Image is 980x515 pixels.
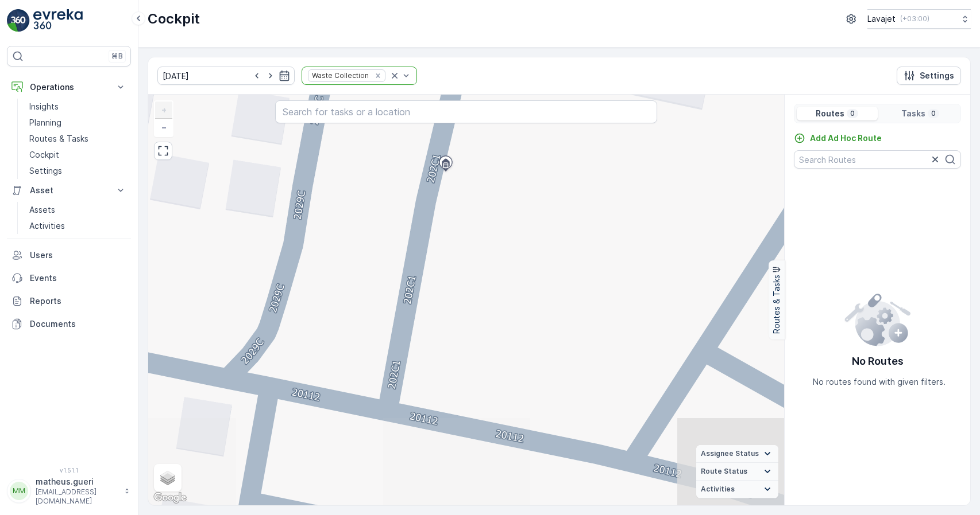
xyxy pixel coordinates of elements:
p: matheus.gueri [36,476,118,487]
a: Events [7,267,131,290]
p: Routes [816,108,844,119]
button: Lavajet(+03:00) [867,9,971,29]
div: Waste Collection [308,70,371,81]
div: MM [10,482,28,500]
summary: Route Status [696,463,778,481]
a: Users [7,244,131,267]
span: Assignee Status [701,449,759,458]
p: Documents [30,318,126,330]
p: Insights [29,101,59,112]
span: + [161,105,167,115]
p: Activities [29,220,65,232]
a: Routes & Tasks [25,131,131,147]
a: Cockpit [25,147,131,163]
p: Settings [29,165,62,177]
a: Open this area in Google Maps (opens a new window) [151,490,189,505]
a: Layers [155,465,180,490]
span: Activities [701,485,735,494]
button: MMmatheus.gueri[EMAIL_ADDRESS][DOMAIN_NAME] [7,476,131,506]
p: Tasks [901,108,925,119]
p: Cockpit [29,149,59,161]
p: No routes found with given filters. [813,376,946,388]
p: ⌘B [111,52,123,61]
a: Documents [7,313,131,335]
p: Users [30,249,126,261]
p: 0 [930,109,937,118]
p: Asset [30,185,108,196]
img: config error [844,291,911,346]
p: Events [30,272,126,284]
p: Cockpit [148,10,200,28]
span: − [161,122,167,132]
button: Asset [7,179,131,202]
p: Add Ad Hoc Route [810,132,882,144]
p: No Routes [852,353,904,369]
button: Settings [897,67,961,85]
a: Zoom In [155,102,172,119]
p: Settings [920,70,954,81]
p: [EMAIL_ADDRESS][DOMAIN_NAME] [36,487,118,506]
p: Lavajet [867,13,896,25]
p: Planning [29,117,61,128]
div: Remove Waste Collection [372,71,384,80]
input: Search Routes [794,150,961,169]
a: Planning [25,115,131,131]
summary: Activities [696,481,778,498]
a: Reports [7,290,131,313]
a: Settings [25,163,131,179]
input: Search for tasks or a location [275,100,657,123]
span: Route Status [701,467,747,476]
img: logo [7,9,30,32]
img: logo_light-DOdMpM7g.png [33,9,83,32]
p: 0 [849,109,856,118]
input: dd/mm/yyyy [157,67,295,85]
span: v 1.51.1 [7,467,131,474]
p: ( +03:00 ) [900,14,929,24]
a: Zoom Out [155,119,172,136]
p: Reports [30,295,126,307]
p: Routes & Tasks [29,133,88,145]
p: Operations [30,81,108,93]
button: Operations [7,76,131,99]
a: Activities [25,218,131,234]
p: Assets [29,204,55,216]
a: Insights [25,99,131,115]
img: Google [151,490,189,505]
summary: Assignee Status [696,445,778,463]
p: Routes & Tasks [771,275,782,334]
a: Assets [25,202,131,218]
a: Add Ad Hoc Route [794,132,882,144]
